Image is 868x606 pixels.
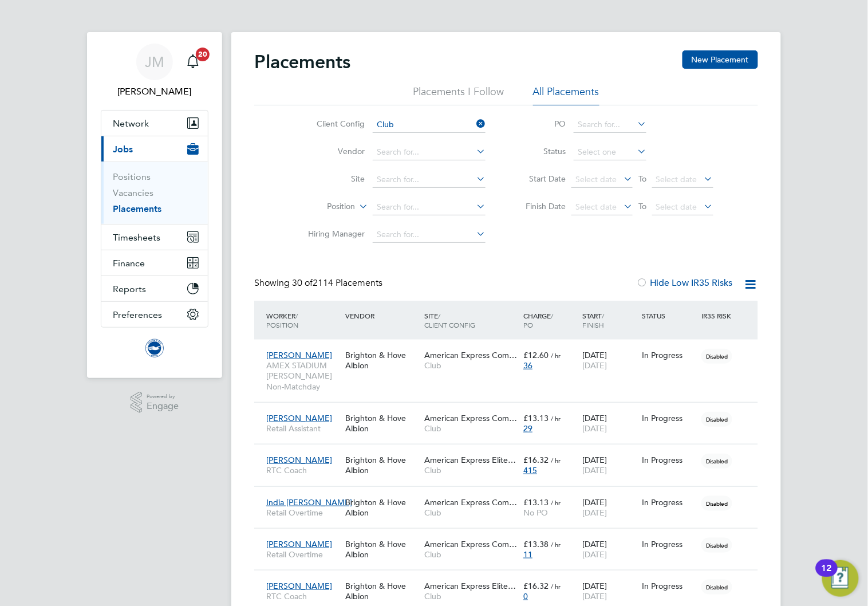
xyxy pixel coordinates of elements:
[523,360,532,371] span: 36
[523,581,549,591] span: £16.32
[421,305,520,335] div: Site
[266,413,332,423] span: [PERSON_NAME]
[699,305,738,326] div: IR35 Risk
[263,491,758,501] a: India [PERSON_NAME]Retail OvertimeBrighton & Hove AlbionAmerican Express Com…Club£13.13 / hrNo PO...
[642,413,696,423] div: In Progress
[580,305,640,335] div: Start
[113,187,153,198] a: Vacancies
[583,423,607,434] span: [DATE]
[636,277,733,289] label: Hide Low IR35 Risks
[263,407,758,416] a: [PERSON_NAME]Retail AssistantBrighton & Hove AlbionAmerican Express Com…Club£13.13 / hr29[DATE][D...
[523,591,528,601] span: 0
[514,146,566,156] label: Status
[101,225,208,250] button: Timesheets
[523,413,549,423] span: £13.13
[635,199,650,214] span: To
[266,507,340,518] span: Retail Overtime
[113,258,145,269] span: Finance
[523,549,532,560] span: 11
[266,497,352,507] span: India [PERSON_NAME]
[701,454,732,469] span: Disabled
[424,591,518,601] span: Club
[640,305,699,326] div: Status
[523,423,532,434] span: 29
[254,50,350,73] h2: Placements
[182,44,204,80] a: 20
[424,311,475,329] span: / Client Config
[533,85,599,105] li: All Placements
[266,311,298,329] span: / Position
[113,118,149,129] span: Network
[101,136,208,162] button: Jobs
[656,174,697,184] span: Select date
[342,533,421,565] div: Brighton & Hove Albion
[701,496,732,511] span: Disabled
[523,465,537,475] span: 415
[551,456,561,465] span: / hr
[523,311,553,329] span: / PO
[147,392,179,402] span: Powered by
[583,507,607,518] span: [DATE]
[583,591,607,601] span: [DATE]
[424,350,517,360] span: American Express Com…
[523,455,549,465] span: £16.32
[299,229,365,239] label: Hiring Manager
[101,250,208,276] button: Finance
[299,146,365,156] label: Vendor
[299,119,365,129] label: Client Config
[266,465,340,475] span: RTC Coach
[101,276,208,301] button: Reports
[701,412,732,427] span: Disabled
[574,117,646,133] input: Search for...
[514,119,566,129] label: PO
[580,449,640,481] div: [DATE]
[523,539,549,549] span: £13.38
[299,174,365,184] label: Site
[701,580,732,595] span: Disabled
[424,413,517,423] span: American Express Com…
[342,407,421,439] div: Brighton & Hove Albion
[373,172,486,188] input: Search for...
[642,581,696,591] div: In Progress
[701,538,732,553] span: Disabled
[424,360,518,371] span: Club
[551,498,561,507] span: / hr
[523,507,548,518] span: No PO
[263,344,758,353] a: [PERSON_NAME]AMEX STADIUM [PERSON_NAME] Non-MatchdayBrighton & Hove AlbionAmerican Express Com…Cl...
[580,407,640,439] div: [DATE]
[574,144,646,160] input: Select one
[101,339,208,357] a: Go to home page
[424,497,517,507] span: American Express Com…
[551,540,561,549] span: / hr
[580,491,640,524] div: [DATE]
[266,350,332,360] span: [PERSON_NAME]
[263,305,342,335] div: Worker
[292,277,313,289] span: 30 of
[266,455,332,465] span: [PERSON_NAME]
[514,174,566,184] label: Start Date
[266,591,340,601] span: RTC Coach
[289,201,355,213] label: Position
[523,350,549,360] span: £12.60
[642,350,696,360] div: In Progress
[424,455,516,465] span: American Express Elite…
[342,491,421,524] div: Brighton & Hove Albion
[642,455,696,465] div: In Progress
[635,171,650,186] span: To
[642,539,696,549] div: In Progress
[822,568,832,583] div: 12
[583,549,607,560] span: [DATE]
[266,360,340,392] span: AMEX STADIUM [PERSON_NAME] Non-Matchday
[583,465,607,475] span: [DATE]
[113,203,161,214] a: Placements
[101,44,208,99] a: JM[PERSON_NAME]
[266,549,340,560] span: Retail Overtime
[254,277,385,289] div: Showing
[514,201,566,211] label: Finish Date
[822,560,859,597] button: Open Resource Center, 12 new notifications
[424,423,518,434] span: Club
[101,85,208,99] span: Jo Morris
[113,284,146,294] span: Reports
[101,111,208,136] button: Network
[682,50,758,69] button: New Placement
